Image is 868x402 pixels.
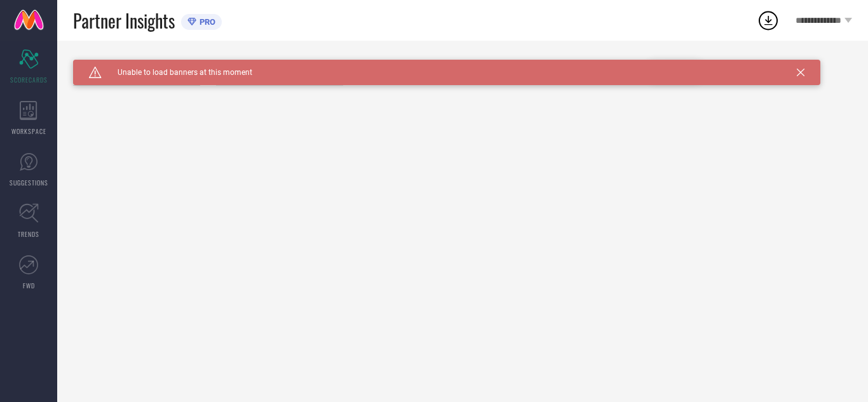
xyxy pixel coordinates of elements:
span: PRO [196,17,215,27]
span: TRENDS [18,229,39,239]
span: Partner Insights [73,8,175,34]
span: Unable to load banners at this moment [102,68,252,77]
span: WORKSPACE [11,126,46,136]
span: SCORECARDS [10,75,48,84]
div: Brand [73,60,200,69]
div: Open download list [757,9,780,32]
span: SUGGESTIONS [10,178,48,187]
span: FWD [23,281,35,290]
